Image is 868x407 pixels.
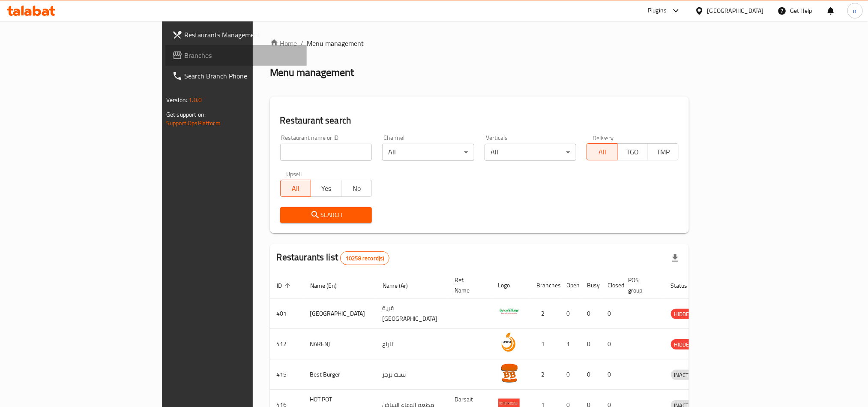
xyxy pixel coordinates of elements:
[165,24,307,45] a: Restaurants Management
[491,272,530,298] th: Logo
[530,329,560,359] td: 1
[376,359,448,390] td: بست برجر
[376,298,448,329] td: قرية [GEOGRAPHIC_DATA]
[601,298,622,329] td: 0
[311,180,341,197] button: Yes
[376,329,448,359] td: نارنج
[560,272,581,298] th: Open
[340,251,389,265] div: Total records count
[485,144,577,161] div: All
[286,171,302,177] label: Upsell
[560,298,581,329] td: 0
[560,329,581,359] td: 1
[648,143,679,160] button: TMP
[621,146,645,158] span: TGO
[166,118,221,129] a: Support.OpsPlatform
[601,359,622,390] td: 0
[593,135,614,141] label: Delivery
[530,272,560,298] th: Branches
[270,38,689,48] nav: breadcrumb
[345,182,368,195] span: No
[671,340,697,350] span: HIDDEN
[853,6,857,15] span: n
[277,251,390,265] h2: Restaurants list
[530,298,560,329] td: 2
[287,210,365,220] span: Search
[280,180,311,197] button: All
[303,359,376,390] td: Best Burger
[270,66,354,79] h2: Menu management
[166,109,206,120] span: Get support on:
[184,50,300,60] span: Branches
[189,94,202,106] span: 1.0.0
[303,298,376,329] td: [GEOGRAPHIC_DATA]
[665,248,685,268] div: Export file
[341,180,372,197] button: No
[280,144,372,161] input: Search for restaurant name or ID..
[307,38,364,48] span: Menu management
[671,280,699,291] span: Status
[314,182,338,195] span: Yes
[601,329,622,359] td: 0
[498,362,520,383] img: Best Burger
[652,146,675,158] span: TMP
[617,143,648,160] button: TGO
[587,143,617,160] button: All
[165,45,307,66] a: Branches
[166,94,187,106] span: Version:
[165,66,307,86] a: Search Branch Phone
[498,301,520,323] img: Spicy Village
[383,280,419,291] span: Name (Ar)
[303,329,376,359] td: NARENJ
[184,30,300,40] span: Restaurants Management
[581,298,601,329] td: 0
[310,280,348,291] span: Name (En)
[455,275,481,295] span: Ref. Name
[629,275,654,295] span: POS group
[280,207,372,223] button: Search
[581,329,601,359] td: 0
[707,6,764,15] div: [GEOGRAPHIC_DATA]
[284,182,308,195] span: All
[590,146,614,158] span: All
[601,272,622,298] th: Closed
[560,359,581,390] td: 0
[671,309,697,319] div: HIDDEN
[530,359,560,390] td: 2
[280,114,679,127] h2: Restaurant search
[498,332,520,353] img: NARENJ
[341,254,389,262] span: 10258 record(s)
[671,370,700,380] span: INACTIVE
[184,71,300,81] span: Search Branch Phone
[671,309,697,319] span: HIDDEN
[648,6,667,16] div: Plugins
[277,280,293,291] span: ID
[671,370,700,380] div: INACTIVE
[581,272,601,298] th: Busy
[382,144,474,161] div: All
[581,359,601,390] td: 0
